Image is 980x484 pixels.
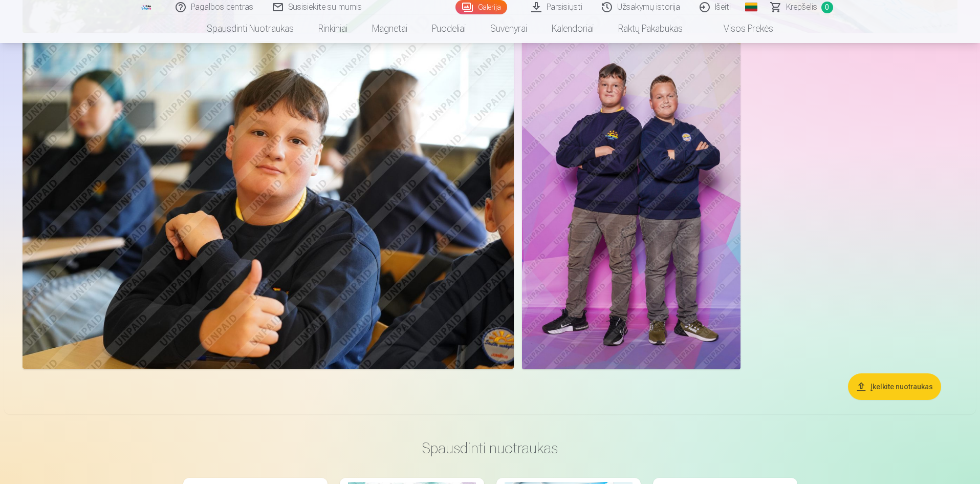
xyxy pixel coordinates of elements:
[194,14,306,43] a: Spausdinti nuotraukas
[695,14,786,43] a: Visos prekės
[191,439,789,457] h3: Spausdinti nuotraukas
[821,2,833,13] span: 0
[360,14,420,43] a: Magnetai
[606,14,695,43] a: Raktų pakabukas
[848,373,941,400] button: Įkelkite nuotraukas
[786,1,817,13] span: Krepšelis
[420,14,478,43] a: Puodeliai
[478,14,539,43] a: Suvenyrai
[306,14,360,43] a: Rinkiniai
[539,14,606,43] a: Kalendoriai
[141,4,153,10] img: /fa2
